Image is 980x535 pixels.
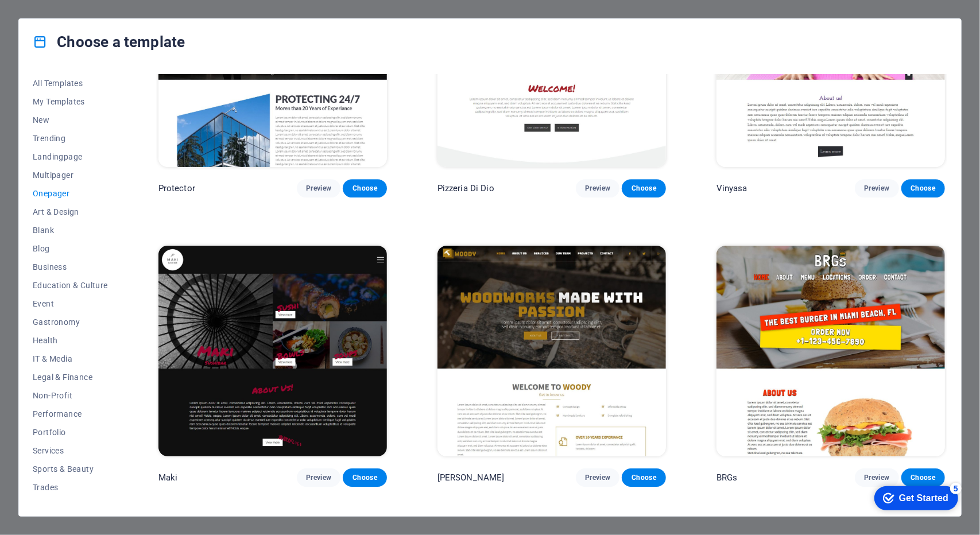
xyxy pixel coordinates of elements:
span: Choose [352,473,377,482]
button: Choose [343,468,386,487]
span: Gastronomy [33,317,108,327]
span: Choose [911,473,936,482]
span: Services [33,446,108,455]
p: Protector [158,183,195,194]
button: Art & Design [33,203,108,221]
button: Trending [33,129,108,148]
img: Maki [158,246,387,456]
span: Choose [911,184,936,193]
button: Health [33,331,108,350]
span: My Templates [33,97,108,106]
button: Preview [855,468,898,487]
button: Onepager [33,184,108,203]
div: 5 [85,2,96,14]
button: Trades [33,478,108,497]
button: Choose [901,468,945,487]
p: Pizzeria Di Dio [437,183,494,194]
span: Sports & Beauty [33,464,108,474]
span: Multipager [33,170,108,180]
span: Blank [33,226,108,235]
span: Preview [306,184,331,193]
button: Choose [622,468,665,487]
span: Preview [585,473,610,482]
span: Travel [33,501,108,510]
button: Choose [901,179,945,197]
span: Blog [33,244,108,253]
span: IT & Media [33,354,108,363]
span: Onepager [33,189,108,198]
span: Preview [864,184,889,193]
span: Trades [33,483,108,492]
button: Preview [297,179,340,197]
button: Portfolio [33,423,108,441]
button: Non-Profit [33,386,108,405]
span: Art & Design [33,207,108,216]
p: Maki [158,472,178,483]
button: Legal & Finance [33,368,108,386]
button: Multipager [33,166,108,184]
button: Education & Culture [33,276,108,294]
button: Event [33,294,108,313]
button: New [33,111,108,129]
button: IT & Media [33,350,108,368]
img: BRGs [716,246,945,456]
button: Blank [33,221,108,239]
button: Preview [855,179,898,197]
button: Choose [622,179,665,197]
span: Non-Profit [33,391,108,400]
button: Landingpage [33,148,108,166]
span: Trending [33,134,108,143]
h4: Choose a template [33,33,185,51]
button: Blog [33,239,108,258]
span: New [33,115,108,125]
span: Preview [585,184,610,193]
span: Preview [306,473,331,482]
p: Vinyasa [716,183,747,194]
button: Preview [576,179,619,197]
span: Legal & Finance [33,373,108,382]
button: Business [33,258,108,276]
button: Performance [33,405,108,423]
span: Performance [33,409,108,418]
img: Woody [437,246,666,456]
div: Get Started [34,13,83,23]
button: Preview [576,468,619,487]
button: Services [33,441,108,460]
span: Event [33,299,108,308]
span: Choose [352,184,377,193]
span: Choose [631,473,656,482]
span: Education & Culture [33,281,108,290]
button: Choose [343,179,386,197]
button: Travel [33,497,108,515]
span: Preview [864,473,889,482]
span: Landingpage [33,152,108,161]
button: Preview [297,468,340,487]
div: Get Started 5 items remaining, 0% complete [9,6,93,30]
span: All Templates [33,79,108,88]
button: Sports & Beauty [33,460,108,478]
button: All Templates [33,74,108,92]
span: Choose [631,184,656,193]
button: My Templates [33,92,108,111]
p: BRGs [716,472,738,483]
span: Portfolio [33,428,108,437]
button: Gastronomy [33,313,108,331]
span: Business [33,262,108,272]
span: Health [33,336,108,345]
p: [PERSON_NAME] [437,472,505,483]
